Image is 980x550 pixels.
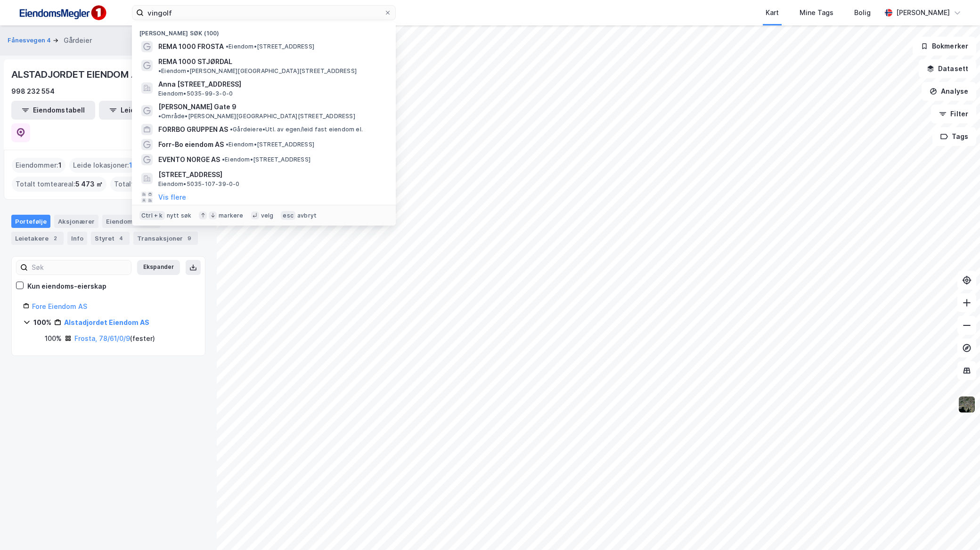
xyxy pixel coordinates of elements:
button: Ekspander [137,260,180,275]
div: [PERSON_NAME] [896,7,950,18]
div: 998 232 554 [11,86,55,97]
span: [STREET_ADDRESS] [158,169,384,180]
div: Transaksjoner [133,232,198,245]
span: Forr-Bo eiendom AS [158,139,224,150]
div: avbryt [297,212,317,219]
span: • [226,141,229,148]
div: Eiendommer : [12,158,65,173]
span: Eiendom • [STREET_ADDRESS] [226,141,314,148]
div: Leietakere [11,232,64,245]
div: Ctrl + k [139,211,165,220]
span: Gårdeiere • Utl. av egen/leid fast eiendom el. [230,126,363,133]
button: Analyse [922,82,976,101]
div: Gårdeier [64,35,92,46]
div: Portefølje [11,215,50,228]
span: Område • [PERSON_NAME][GEOGRAPHIC_DATA][STREET_ADDRESS] [158,113,355,120]
span: • [230,126,233,133]
div: Eiendommer [102,215,160,228]
span: Eiendom • 5035-107-39-0-0 [158,180,240,188]
span: • [222,156,225,163]
div: 9 [185,234,194,243]
div: esc [281,211,295,220]
div: Kun eiendoms-eierskap [27,281,106,292]
button: Bokmerker [913,37,976,56]
span: REMA 1000 FROSTA [158,41,224,52]
div: Styret [91,232,130,245]
div: Kontrollprogram for chat [933,505,980,550]
div: 100% [33,317,51,328]
div: 2 [50,234,60,243]
div: Kart [766,7,779,18]
span: • [158,67,161,74]
span: Eiendom • [PERSON_NAME][GEOGRAPHIC_DATA][STREET_ADDRESS] [158,67,357,75]
input: Søk på adresse, matrikkel, gårdeiere, leietakere eller personer [144,6,384,20]
span: Eiendom • [STREET_ADDRESS] [226,43,314,50]
div: nytt søk [167,212,192,219]
div: velg [261,212,274,219]
a: Fore Eiendom AS [32,302,87,310]
span: Eiendom • 5035-99-3-0-0 [158,90,233,97]
button: Vis flere [158,192,186,203]
img: 9k= [958,396,976,413]
div: 100% [45,333,62,344]
div: 4 [116,234,126,243]
div: Bolig [854,7,871,18]
span: Eiendom • [STREET_ADDRESS] [222,156,310,163]
span: REMA 1000 STJØRDAL [158,56,232,67]
span: [PERSON_NAME] Gate 9 [158,101,237,113]
img: F4PB6Px+NJ5v8B7XTbfpPpyloAAAAASUVORK5CYII= [15,2,109,24]
span: EVENTO NORGE AS [158,154,220,165]
span: • [158,113,161,120]
button: Leietakertabell [99,101,183,120]
iframe: Chat Widget [933,505,980,550]
span: 1 [58,160,62,171]
button: Fånesvegen 4 [8,36,53,45]
div: Totalt byggareal : [110,177,202,192]
div: ALSTADJORDET EIENDOM AS [11,67,145,82]
div: Mine Tags [800,7,833,18]
span: 1 [129,160,132,171]
button: Datasett [919,59,976,78]
div: Leide lokasjoner : [69,158,136,173]
div: markere [219,212,243,219]
span: Anna [STREET_ADDRESS] [158,79,384,90]
div: ( fester ) [74,333,155,344]
div: Totalt tomteareal : [12,177,106,192]
input: Søk [28,260,131,275]
button: Eiendomstabell [11,101,95,120]
div: [PERSON_NAME] søk (100) [132,22,396,39]
div: Info [67,232,87,245]
div: Aksjonærer [54,215,98,228]
span: • [226,43,229,50]
a: Frosta, 78/61/0/9 [74,334,130,342]
span: 5 473 ㎡ [75,178,103,190]
span: FORRBO GRUPPEN AS [158,124,228,135]
button: Filter [931,105,976,123]
a: Alstadjordet Eiendom AS [64,318,149,326]
button: Tags [932,127,976,146]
